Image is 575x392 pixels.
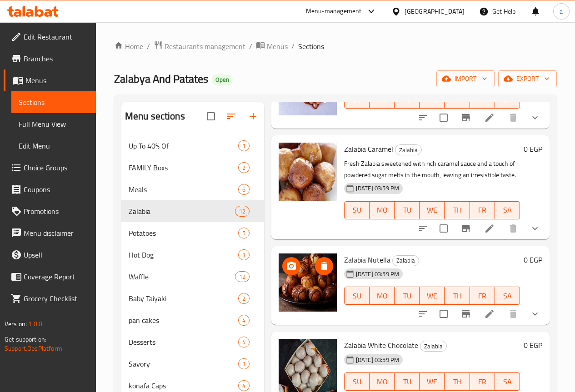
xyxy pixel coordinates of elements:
h6: 0 EGP [524,253,542,266]
span: Select to update [434,304,453,323]
span: Menus [267,41,288,52]
div: items [238,162,250,173]
div: items [238,337,250,347]
span: export [505,73,550,84]
p: Fresh Zalabia sweetened with rich caramel sauce and a touch of powdered sugar melts in the mouth,... [344,158,520,181]
svg: Show Choices [530,223,540,234]
button: FR [470,287,495,305]
span: Upsell [24,249,89,260]
button: TH [445,201,470,219]
button: SU [344,287,370,305]
button: FR [470,372,495,391]
div: Savory [129,358,238,369]
span: Branches [24,53,89,64]
span: TU [398,289,416,303]
div: items [238,228,250,238]
span: MO [373,203,391,217]
span: Edit Menu [19,140,89,151]
span: Menus [25,75,89,86]
button: TU [395,287,420,305]
span: SU [348,93,366,106]
span: SU [348,375,366,388]
div: Savory3 [121,353,264,375]
button: Add section [242,105,264,127]
span: Select to update [434,108,453,127]
div: Desserts [129,337,238,347]
span: 1 [239,142,249,150]
div: items [238,293,250,304]
span: Zalabia [129,206,235,217]
span: Restaurants management [165,41,245,52]
span: WE [423,203,441,217]
span: FAMILY Boxs [129,162,238,173]
span: WE [423,375,441,388]
span: Version: [5,318,27,330]
a: Menus [4,69,96,91]
span: Meals [129,184,238,195]
span: MO [373,289,391,303]
div: Baby Taiyaki2 [121,288,264,309]
button: SA [495,372,520,391]
div: Desserts4 [121,331,264,353]
span: Zalabya And Patates [114,69,208,89]
span: TU [398,93,416,106]
a: Edit menu item [484,112,495,123]
div: items [238,315,250,326]
div: [GEOGRAPHIC_DATA] [405,6,465,16]
button: MO [370,201,395,219]
span: TH [448,93,466,106]
span: FR [474,289,491,303]
button: TU [395,372,420,391]
span: Zalabia [395,145,421,155]
a: Menu disclaimer [4,222,96,244]
span: TU [398,375,416,388]
div: FAMILY Boxs2 [121,157,264,179]
span: Zalabia Caramel [344,142,393,156]
button: MO [370,372,395,391]
span: Menu disclaimer [24,228,89,238]
span: [DATE] 03:59 PM [352,270,403,278]
button: show more [524,107,546,129]
div: Hot Dog3 [121,244,264,266]
span: Select all sections [201,107,220,126]
span: pan cakes [129,315,238,326]
span: Up To 40% Of [129,140,238,151]
span: Zalabia Nutella [344,253,390,267]
button: TU [395,201,420,219]
svg: Show Choices [530,308,540,319]
span: SA [499,375,516,388]
div: Zalabia [395,144,422,155]
div: Waffle12 [121,266,264,288]
span: Full Menu View [19,119,89,129]
button: sort-choices [412,303,434,325]
button: sort-choices [412,218,434,239]
span: WE [423,289,441,303]
a: Edit menu item [484,223,495,234]
a: Edit Restaurant [4,26,96,48]
h6: 0 EGP [524,339,542,352]
span: MO [373,375,391,388]
button: WE [420,287,445,305]
span: Zalabia White Chocolate [344,338,418,352]
span: 4 [239,382,249,390]
span: SA [499,289,516,303]
span: SA [499,203,516,217]
div: Meals6 [121,179,264,200]
button: WE [420,201,445,219]
div: Potatoes [129,228,238,238]
button: delete [502,303,524,325]
button: SA [495,287,520,305]
button: Branch-specific-item [455,303,477,325]
span: Zalabia [420,341,446,352]
span: Hot Dog [129,249,238,260]
button: show more [524,218,546,239]
span: FR [474,203,491,217]
span: Select to update [434,219,453,238]
span: 6 [239,185,249,194]
a: Support.OpsPlatform [5,342,62,354]
button: sort-choices [412,107,434,129]
button: TH [445,372,470,391]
